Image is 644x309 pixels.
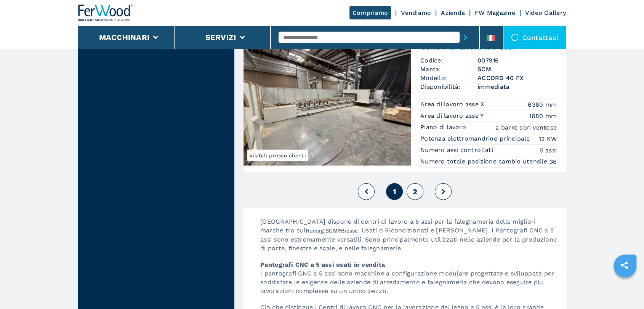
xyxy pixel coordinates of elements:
[306,227,324,234] a: Homag
[78,5,133,21] img: Ferwood
[253,260,566,303] p: I pantografi CNC a 5 assi sono macchine a configurazione modulare progettate e sviluppate per sod...
[349,6,391,19] a: Compriamo
[392,187,396,196] span: 1
[244,36,411,166] img: Centro di lavoro a 5 assi SCM ACCORD 40 FX
[407,183,423,200] button: 2
[477,74,557,82] h3: ACCORD 40 FX
[386,183,403,200] button: 1
[413,187,417,196] span: 2
[260,261,385,268] strong: Pantografi CNC a 5 assi usati in vendita
[253,217,566,260] p: [GEOGRAPHIC_DATA] dispone di centri di lavoro a 5 assi per la falegnameria delle migliori marche ...
[325,227,338,234] a: SCM
[525,9,566,16] a: Video Gallery
[477,56,557,65] h3: 007916
[420,65,477,74] span: Marca:
[99,33,150,42] button: Macchinari
[477,65,557,74] h3: SCM
[420,56,477,65] span: Codice:
[420,82,477,91] span: Disponibilità:
[511,34,519,41] img: Contattaci
[401,9,431,16] a: Vendiamo
[549,157,557,166] em: 36
[495,123,557,132] em: a barre con ventose
[420,112,486,120] p: Area di lavoro asse Y
[460,29,471,46] button: submit-button
[247,150,308,161] span: Visibili presso clienti
[420,123,468,131] p: Piano di lavoro
[441,9,465,16] a: Azienda
[477,82,557,91] span: immediata
[540,146,557,155] em: 5 assi
[612,275,638,303] iframe: Chat
[475,9,515,16] a: FW Magazine
[205,33,236,42] button: Servizi
[420,134,532,143] p: Potenza elettromandrino principale
[420,157,549,166] p: Numero totale posizione cambio utensile
[529,112,557,120] em: 1680 mm
[420,74,477,82] span: Modello:
[420,100,487,109] p: Area di lavoro asse X
[503,26,566,49] div: Contattaci
[244,36,566,172] a: Centro di lavoro a 5 assi SCM ACCORD 40 FXVisibili presso clientiCentro di lavoro a 5 assiCodice:...
[420,146,495,154] p: Numero assi controllati
[615,256,634,275] a: sharethis
[528,100,557,109] em: 6360 mm
[539,134,557,143] em: 12 KW
[341,227,358,234] a: Biesse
